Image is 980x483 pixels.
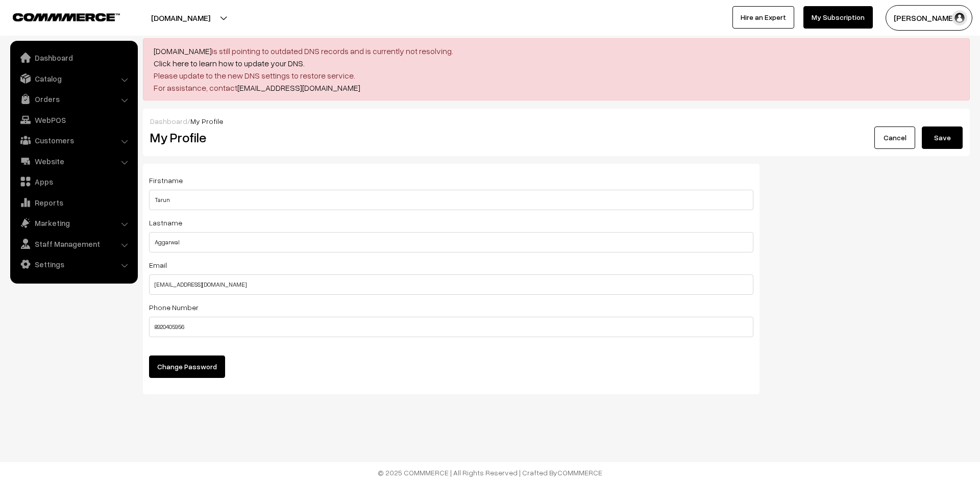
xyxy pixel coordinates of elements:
[803,6,873,29] a: My Subscription
[150,117,187,125] a: Dashboard
[150,116,963,126] div: /
[13,172,134,191] a: Apps
[150,130,549,145] h2: My Profile
[149,302,199,313] label: Phone Number
[732,6,794,29] a: Hire an Expert
[149,317,753,337] input: Phone Number
[13,111,134,129] a: WebPOS
[149,260,167,270] label: Email
[874,126,915,149] a: Cancel
[154,46,212,56] a: [DOMAIN_NAME]
[149,232,753,252] input: First Name
[13,214,134,232] a: Marketing
[13,13,120,21] img: COMMMERCE
[237,83,360,93] a: [EMAIL_ADDRESS][DOMAIN_NAME]
[886,5,972,31] button: [PERSON_NAME]
[149,190,753,210] input: First Name
[143,38,970,100] div: is still pointing to outdated DNS records and is currently not resolving. Please update to the ne...
[13,152,134,170] a: Website
[13,48,134,67] a: Dashboard
[13,10,102,22] a: COMMMERCE
[190,117,223,125] span: My Profile
[557,468,602,477] a: COMMMERCE
[13,235,134,253] a: Staff Management
[922,126,963,149] button: Save
[13,90,134,108] a: Orders
[13,193,134,212] a: Reports
[149,274,753,295] input: Email
[13,69,134,88] a: Catalog
[149,175,183,186] label: Firstname
[149,217,182,228] label: Lastname
[952,10,967,26] img: user
[13,131,134,149] a: Customers
[154,58,305,68] a: Click here to learn how to update your DNS.
[13,255,134,273] a: Settings
[115,5,246,31] button: [DOMAIN_NAME]
[149,355,225,378] button: Change Password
